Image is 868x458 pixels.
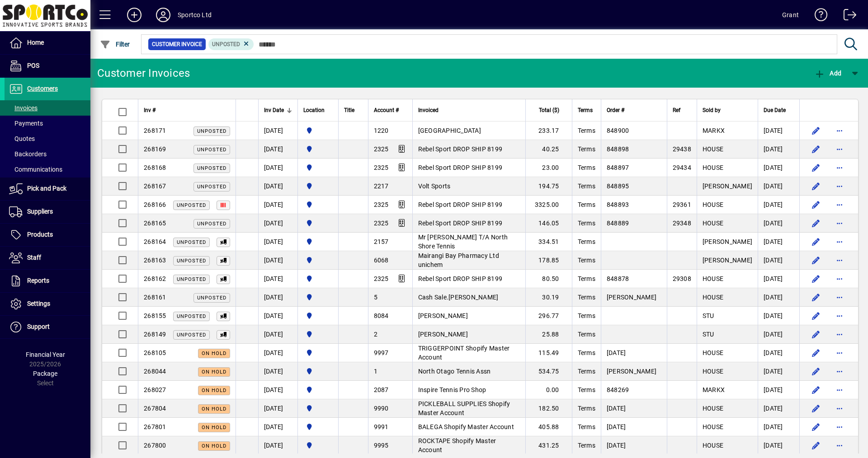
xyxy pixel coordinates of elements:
[303,329,333,339] span: Sportco Ltd Warehouse
[177,276,206,282] span: Unposted
[97,66,190,80] div: Customer Invoices
[27,254,41,261] span: Staff
[607,349,626,356] span: [DATE]
[374,145,389,153] span: 2325
[27,277,49,284] span: Reports
[758,288,799,307] td: [DATE]
[832,216,847,230] button: More options
[374,201,389,208] span: 2325
[177,202,206,208] span: Unposted
[27,85,58,92] span: Customers
[832,179,847,193] button: More options
[5,146,90,162] a: Backorders
[144,220,166,227] span: 268165
[758,344,799,362] td: [DATE]
[374,294,377,301] span: 5
[202,406,226,412] span: On hold
[212,41,240,47] span: Unposted
[144,423,166,430] span: 267801
[673,105,691,115] div: Ref
[758,140,799,159] td: [DATE]
[197,184,226,190] span: Unposted
[144,145,166,153] span: 268169
[303,366,333,376] span: Sportco Ltd Warehouse
[525,381,572,399] td: 0.00
[703,201,723,208] span: HOUSE
[578,105,593,115] span: Terms
[418,234,508,250] span: Mr [PERSON_NAME] T/A North Shore Tennis
[809,253,823,267] button: Edit
[258,399,297,418] td: [DATE]
[525,159,572,177] td: 23.00
[374,257,389,264] span: 6068
[578,423,595,430] span: Terms
[303,403,333,413] span: Sportco Ltd Warehouse
[607,105,661,115] div: Order #
[809,401,823,416] button: Edit
[703,127,725,134] span: MARKX
[832,327,847,341] button: More options
[144,349,166,356] span: 268105
[525,270,572,288] td: 80.50
[258,270,297,288] td: [DATE]
[258,159,297,177] td: [DATE]
[303,105,333,115] div: Location
[144,105,230,115] div: Inv #
[5,247,90,269] a: Staff
[525,196,572,214] td: 3325.00
[525,122,572,140] td: 233.17
[303,163,333,173] span: Sportco Ltd Warehouse
[144,312,166,319] span: 268155
[525,307,572,325] td: 296.77
[344,105,363,115] div: Title
[758,418,799,436] td: [DATE]
[525,325,572,344] td: 25.88
[578,312,595,319] span: Terms
[578,201,595,208] span: Terms
[258,418,297,436] td: [DATE]
[607,423,626,430] span: [DATE]
[27,185,66,192] span: Pick and Pack
[144,442,166,449] span: 267800
[303,348,333,358] span: Sportco Ltd Warehouse
[703,386,725,393] span: MARKX
[808,2,828,31] a: Knowledge Base
[703,257,752,264] span: [PERSON_NAME]
[703,182,752,190] span: [PERSON_NAME]
[374,220,389,227] span: 2325
[758,196,799,214] td: [DATE]
[782,8,799,22] div: Grant
[374,423,389,430] span: 9991
[673,105,680,115] span: Ref
[258,288,297,307] td: [DATE]
[703,105,721,115] span: Sold by
[418,368,491,375] span: North Otago Tennis Assn
[202,388,226,393] span: On hold
[758,233,799,251] td: [DATE]
[9,150,47,158] span: Backorders
[832,197,847,212] button: More options
[264,105,292,115] div: Inv Date
[258,233,297,251] td: [DATE]
[202,425,226,430] span: On hold
[832,290,847,304] button: More options
[578,294,595,301] span: Terms
[703,220,723,227] span: HOUSE
[258,196,297,214] td: [DATE]
[120,7,149,23] button: Add
[418,345,510,361] span: TRIGGERPOINT Shopify Master Account
[703,312,714,319] span: STU
[578,349,595,356] span: Terms
[5,224,90,246] a: Products
[525,214,572,233] td: 146.05
[758,436,799,455] td: [DATE]
[178,8,212,22] div: Sportco Ltd
[258,436,297,455] td: [DATE]
[374,127,389,134] span: 1220
[374,312,389,319] span: 8084
[344,105,354,115] span: Title
[258,140,297,159] td: [DATE]
[703,164,723,171] span: HOUSE
[525,344,572,362] td: 115.49
[578,368,595,375] span: Terms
